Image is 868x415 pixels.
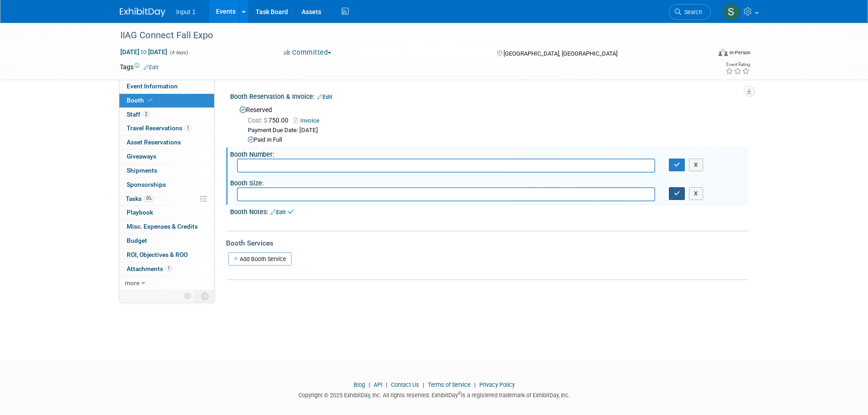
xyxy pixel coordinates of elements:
[165,265,172,272] span: 1
[230,176,749,188] div: Booth Size:
[119,94,214,108] a: Booth
[248,117,292,124] span: 750.00
[725,62,750,67] div: Event Rating
[119,108,214,122] a: Staff2
[125,279,139,287] span: more
[127,153,156,160] span: Giveaways
[271,209,286,215] a: Edit
[185,125,191,132] span: 1
[120,62,159,72] td: Tags
[119,122,214,135] a: Travel Reservations1
[176,8,196,15] span: Input 1
[119,234,214,248] a: Budget
[119,80,214,93] a: Event Information
[723,3,740,20] img: Susan Stout
[169,50,188,56] span: (4 days)
[119,277,214,290] a: more
[127,265,172,272] span: Attachments
[689,159,703,171] button: X
[228,252,292,266] a: Add Booth Service
[127,167,157,174] span: Shipments
[503,50,617,57] span: [GEOGRAPHIC_DATA], [GEOGRAPHIC_DATA]
[127,223,198,230] span: Misc. Expenses & Credits
[384,381,390,388] span: |
[248,126,742,135] div: Payment Due Date: [DATE]
[421,381,426,388] span: |
[293,117,324,124] a: Invoice
[669,4,711,20] a: Search
[127,251,188,258] span: ROI, Objectives & ROO
[127,237,147,244] span: Budget
[119,248,214,262] a: ROI, Objectives & ROO
[120,8,165,17] img: ExhibitDay
[248,117,268,124] span: Cost: $
[180,290,196,302] td: Personalize Event Tab Strip
[120,48,168,56] span: [DATE] [DATE]
[148,97,153,102] i: Booth reservation complete
[230,205,749,217] div: Booth Notes:
[248,136,742,144] div: Paid in Full
[237,103,742,144] div: Reserved
[479,381,515,388] a: Privacy Policy
[472,381,478,388] span: |
[119,206,214,220] a: Playbook
[391,381,419,388] a: Contact Us
[127,124,191,132] span: Travel Reservations
[226,238,749,248] div: Booth Services
[144,64,159,71] a: Edit
[366,381,372,388] span: |
[195,290,214,302] td: Toggle Event Tabs
[428,381,471,388] a: Terms of Service
[657,47,751,61] div: Event Format
[143,111,149,118] span: 2
[119,136,214,149] a: Asset Reservations
[126,195,154,202] span: Tasks
[681,9,702,15] span: Search
[117,27,697,44] div: IIAG Connect Fall Expo
[119,262,214,276] a: Attachments1
[144,195,154,202] span: 0%
[119,192,214,206] a: Tasks0%
[139,48,148,56] span: to
[317,94,332,100] a: Edit
[127,97,154,104] span: Booth
[127,209,153,216] span: Playbook
[127,111,149,118] span: Staff
[729,49,750,56] div: In-Person
[458,391,461,396] sup: ®
[281,48,335,57] button: Committed
[127,138,181,146] span: Asset Reservations
[127,82,178,90] span: Event Information
[127,181,166,188] span: Sponsorships
[119,150,214,164] a: Giveaways
[374,381,382,388] a: API
[119,178,214,192] a: Sponsorships
[119,164,214,178] a: Shipments
[354,381,365,388] a: Blog
[689,187,703,200] button: X
[230,90,749,102] div: Booth Reservation & Invoice:
[230,148,749,159] div: Booth Number:
[719,49,728,56] img: Format-Inperson.png
[119,220,214,234] a: Misc. Expenses & Credits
